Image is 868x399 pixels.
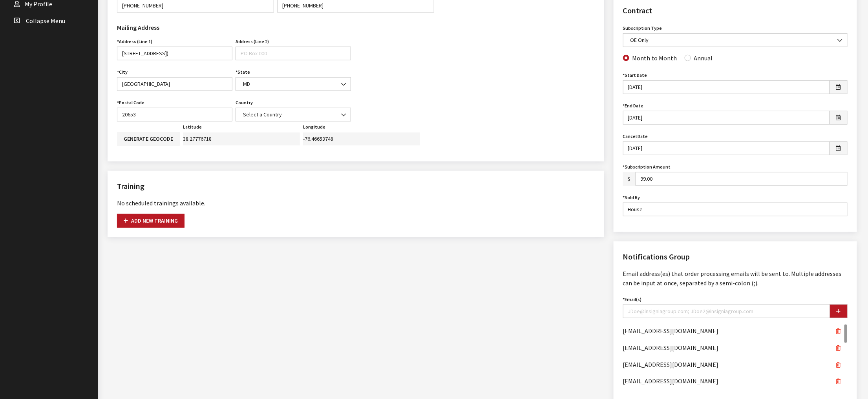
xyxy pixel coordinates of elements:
[623,72,647,79] label: Start Date
[303,123,325,131] label: Longitude
[236,99,253,106] label: Country
[623,102,644,109] label: End Date
[241,80,346,88] span: MD
[236,77,351,91] span: MD
[117,108,232,122] input: 29730
[623,163,671,170] label: Subscription Amount
[628,36,842,44] span: OE Only
[623,172,636,186] span: $
[236,69,250,76] label: State
[623,341,719,352] span: [EMAIL_ADDRESS][DOMAIN_NAME]
[117,132,180,146] button: Generate geocode
[124,217,178,224] span: Add new training
[117,77,232,91] input: Rock Hill
[830,141,848,155] button: Open date picker
[25,0,52,8] span: My Profile
[236,108,351,122] span: Select a Country
[830,341,848,355] button: Remove the email
[117,23,351,32] h3: Mailing Address
[623,296,642,303] label: Email(s)
[830,325,848,338] button: Remove the email
[623,305,830,318] input: JDoe@insigniagroup.com; JDoe2@insigniagroup.com
[623,33,848,47] span: OE Only
[26,17,65,25] span: Collapse Menu
[623,375,719,386] span: [EMAIL_ADDRESS][DOMAIN_NAME]
[623,5,848,16] h2: Contract
[117,198,595,208] div: No scheduled trainings available.
[830,80,848,94] button: Open date picker
[117,99,144,106] label: Postal Code
[623,111,830,125] input: M/d/yyyy
[632,53,677,63] label: Month to Month
[830,111,848,125] button: Open date picker
[830,358,848,372] button: Remove the email
[623,194,640,201] label: Sold By
[117,180,595,192] h2: Training
[623,141,830,155] input: M/d/yyyy
[694,53,713,63] label: Annual
[117,38,152,45] label: Address (Line 1)
[623,25,662,32] label: Subscription Type
[236,47,351,60] input: PO Box 000
[117,69,128,76] label: City
[830,305,848,318] button: Add
[241,111,346,119] span: Select a Country
[117,47,232,60] input: 153 South Oakland Avenue
[623,325,719,336] span: [EMAIL_ADDRESS][DOMAIN_NAME]
[830,375,848,389] button: Remove the email
[623,358,719,369] span: [EMAIL_ADDRESS][DOMAIN_NAME]
[636,172,848,186] input: 99.00
[623,133,648,140] label: Cancel Date
[623,203,848,216] input: John Doe
[623,269,848,288] p: Email address(es) that order processing emails will be sent to. Multiple addresses can be input a...
[183,123,202,131] label: Latitude
[117,214,185,228] button: Add new training
[623,80,830,94] input: M/d/yyyy
[623,251,848,263] h2: Notifications Group
[236,38,269,45] label: Address (Line 2)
